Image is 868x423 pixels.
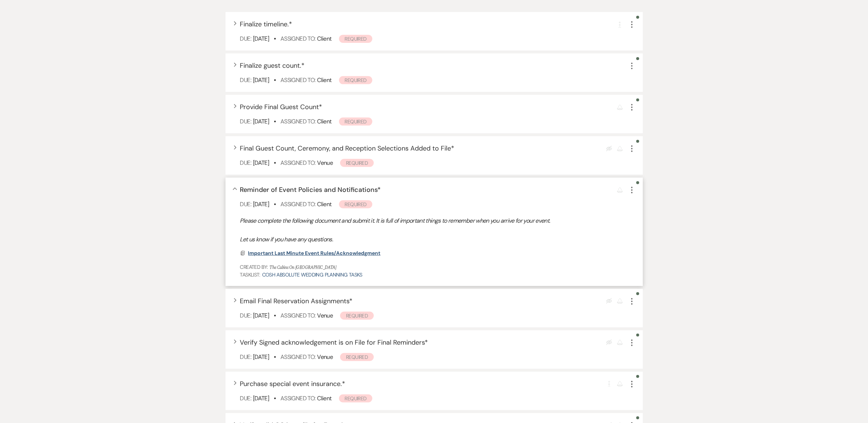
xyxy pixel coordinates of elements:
b: • [274,35,276,42]
span: Due: [240,159,251,167]
span: Assigned To: [280,200,315,208]
span: Due: [240,200,251,208]
button: Finalize timeline.* [240,21,293,27]
span: Client [317,394,331,402]
span: Important Last Minute Event Rules/Acknowledgment [248,250,381,256]
button: Purchase special event insurance.* [240,381,346,387]
button: Provide Final Guest Count* [240,104,323,110]
span: Required [339,76,373,84]
span: Due: [240,394,251,402]
span: Venue [317,312,333,319]
span: Client [317,200,331,208]
span: Reminder of Event Policies and Notifications * [240,185,381,194]
span: Assigned To: [280,35,315,42]
span: Assigned To: [280,312,315,319]
span: [DATE] [253,118,269,125]
span: Due: [240,35,251,42]
span: Required [339,394,373,402]
span: [DATE] [253,353,269,361]
button: Finalize guest count.* [240,62,305,69]
span: [DATE] [253,76,269,84]
b: • [274,118,276,125]
span: Due: [240,312,251,319]
button: Email Final Reservation Assignments* [240,298,353,304]
button: Important Last Minute Event Rules/Acknowledgment [248,249,383,257]
button: Verify Signed acknowledgement is on File for Final Reminders* [240,339,428,346]
span: Required [339,200,373,208]
span: Required [339,118,373,126]
b: • [274,312,276,319]
span: [DATE] [253,200,269,208]
p: Let us know if you have any questions. [240,235,636,244]
span: Venue [317,353,333,361]
span: Due: [240,353,251,361]
span: Due: [240,76,251,84]
span: Created By: [240,264,268,270]
span: Assigned To: [280,353,315,361]
span: Finalize guest count. * [240,61,305,70]
span: The Cabins on [GEOGRAPHIC_DATA] [269,264,336,271]
a: COSH Absolute Wedding Planning Tasks [262,271,362,278]
b: • [274,159,276,167]
b: • [274,200,276,208]
span: [DATE] [253,159,269,167]
span: Email Final Reservation Assignments * [240,297,353,305]
b: • [274,394,276,402]
span: Due: [240,118,251,125]
p: Please complete the following document and submit it. It is full of important things to remember ... [240,216,636,226]
span: Required [340,312,374,320]
span: Assigned To: [280,159,315,167]
span: Provide Final Guest Count * [240,103,323,111]
span: Finalize timeline. * [240,20,293,29]
span: Required [340,353,374,361]
span: Client [317,35,331,42]
span: Required [340,159,374,167]
span: [DATE] [253,394,269,402]
span: Assigned To: [280,118,315,125]
button: Reminder of Event Policies and Notifications* [240,186,381,193]
span: Client [317,118,331,125]
span: Venue [317,159,333,167]
span: Assigned To: [280,76,315,84]
span: Client [317,76,331,84]
span: Verify Signed acknowledgement is on File for Final Reminders * [240,338,428,347]
span: [DATE] [253,312,269,319]
span: Purchase special event insurance. * [240,379,346,388]
b: • [274,353,276,361]
span: TaskList: [240,271,260,278]
span: [DATE] [253,35,269,42]
b: • [274,76,276,84]
span: Required [339,35,373,43]
button: Final Guest Count, Ceremony, and Reception Selections Added to File* [240,145,455,152]
span: Assigned To: [280,394,315,402]
span: Final Guest Count, Ceremony, and Reception Selections Added to File * [240,144,455,153]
